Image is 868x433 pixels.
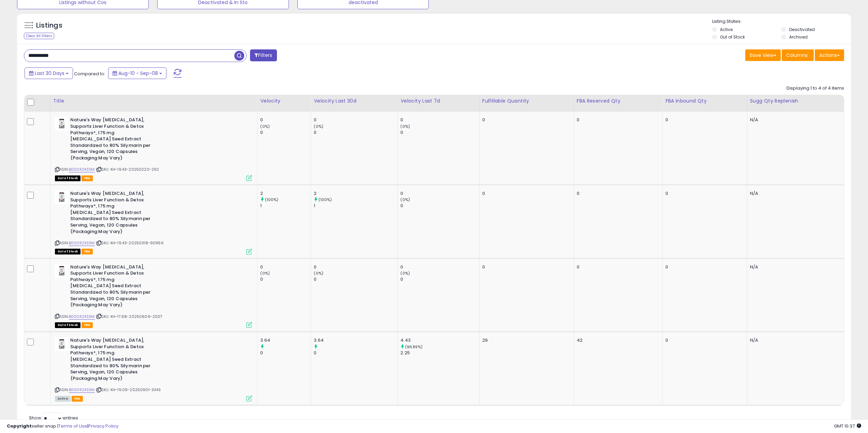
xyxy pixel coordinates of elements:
[577,264,657,270] div: 0
[314,270,323,276] small: (0%)
[82,322,93,328] span: FBA
[260,264,311,270] div: 0
[789,27,815,32] label: Deactivated
[55,175,80,181] span: All listings that are currently out of stock and unavailable for purchase on Amazon
[96,240,164,246] span: | SKU: KH-19.43-20250318-90956
[55,190,69,204] img: 419d731hhqL._SL40_.jpg
[96,167,159,172] span: | SKU: KH-19.43-20250220-292
[69,314,95,320] a: B000R2X33M
[70,117,153,163] b: Nature's Way [MEDICAL_DATA], Supports Liver Function & Detox Pathways*, 175 mg [MEDICAL_DATA] See...
[720,27,733,32] label: Active
[400,264,479,270] div: 0
[24,33,54,39] div: Clear All Filters
[577,190,657,197] div: 0
[74,71,105,77] span: Compared to:
[7,423,32,429] strong: Copyright
[400,124,410,129] small: (0%)
[88,423,118,429] a: Privacy Policy
[750,264,839,270] div: N/A
[577,337,657,343] div: 42
[260,337,311,343] div: 3.64
[314,190,397,197] div: 2
[96,314,163,319] span: | SKU: KH-17.68-20250606-2007
[720,34,745,40] label: Out of Stock
[400,203,479,209] div: 0
[314,350,397,356] div: 0
[29,415,78,421] span: Show: entries
[665,264,742,270] div: 0
[118,70,158,77] span: Aug-10 - Sep-08
[400,97,476,105] div: Velocity Last 7d
[70,264,153,310] b: Nature's Way [MEDICAL_DATA], Supports Liver Function & Detox Pathways*, 175 mg [MEDICAL_DATA] See...
[314,276,397,282] div: 0
[400,337,479,343] div: 4.43
[750,97,841,105] div: Sugg Qty Replenish
[482,97,571,105] div: Fulfillable Quantity
[260,276,311,282] div: 0
[260,270,270,276] small: (0%)
[665,190,742,197] div: 0
[400,117,479,123] div: 0
[69,240,95,246] a: B000R2X33M
[7,423,118,430] div: seller snap | |
[70,337,153,383] b: Nature's Way [MEDICAL_DATA], Supports Liver Function & Detox Pathways*, 175 mg [MEDICAL_DATA] See...
[786,52,808,59] span: Columns
[400,190,479,197] div: 0
[260,117,311,123] div: 0
[665,337,742,343] div: 0
[55,190,252,254] div: ASIN:
[55,337,252,401] div: ASIN:
[482,337,569,343] div: 29
[69,167,95,172] a: B000R2X33M
[55,264,252,327] div: ASIN:
[58,423,87,429] a: Terms of Use
[482,190,569,197] div: 0
[55,117,252,180] div: ASIN:
[665,117,742,123] div: 0
[750,190,839,197] div: N/A
[782,49,814,61] button: Columns
[35,70,64,77] span: Last 30 Days
[482,117,569,123] div: 0
[314,129,397,136] div: 0
[25,67,73,79] button: Last 30 Days
[314,264,397,270] div: 0
[53,97,255,105] div: Title
[36,21,62,30] h5: Listings
[70,190,153,236] b: Nature's Way [MEDICAL_DATA], Supports Liver Function & Detox Pathways*, 175 mg [MEDICAL_DATA] See...
[314,124,323,129] small: (0%)
[108,67,166,79] button: Aug-10 - Sep-08
[82,175,93,181] span: FBA
[400,197,410,202] small: (0%)
[747,95,844,112] th: Please note that this number is a calculation based on your required days of coverage and your ve...
[72,396,83,402] span: FBA
[482,264,569,270] div: 0
[82,249,93,254] span: FBA
[260,350,311,356] div: 0
[96,387,161,392] span: | SKU: KH-19.09-20250901-3343
[400,350,479,356] div: 2.25
[400,270,410,276] small: (0%)
[750,117,839,123] div: N/A
[712,18,851,25] p: Listing States:
[786,85,844,92] div: Displaying 1 to 4 of 4 items
[789,34,808,40] label: Archived
[577,117,657,123] div: 0
[405,344,423,350] small: (96.89%)
[55,264,69,278] img: 419d731hhqL._SL40_.jpg
[314,117,397,123] div: 0
[665,97,744,105] div: FBA inbound Qty
[750,337,839,343] div: N/A
[260,124,270,129] small: (0%)
[250,49,277,61] button: Filters
[314,97,395,105] div: Velocity Last 30d
[314,203,397,209] div: 1
[55,396,71,402] span: All listings currently available for purchase on Amazon
[400,129,479,136] div: 0
[745,49,781,61] button: Save View
[55,249,80,254] span: All listings that are currently out of stock and unavailable for purchase on Amazon
[260,190,311,197] div: 2
[69,387,95,393] a: B000R2X33M
[55,117,69,130] img: 419d731hhqL._SL40_.jpg
[815,49,844,61] button: Actions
